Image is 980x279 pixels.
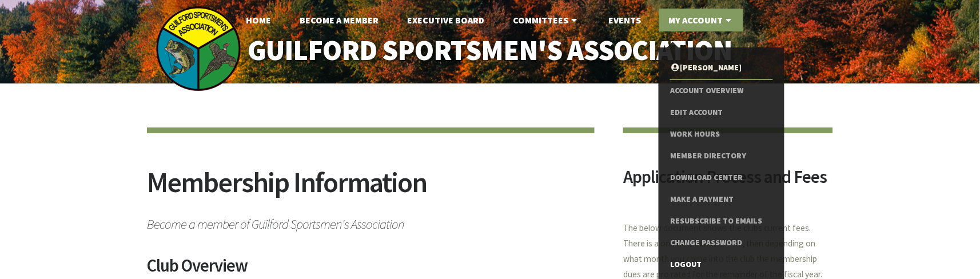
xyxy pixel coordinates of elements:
[670,80,772,102] a: Account Overview
[147,168,595,211] h2: Membership Information
[623,168,833,194] h2: Application Process and Fees
[504,9,589,31] a: Committees
[224,26,757,75] a: Guilford Sportsmen's Association
[237,9,280,31] a: Home
[670,232,772,254] a: Change Password
[670,57,772,79] a: [PERSON_NAME]
[670,145,772,167] a: Member Directory
[670,210,772,232] a: Resubscribe to Emails
[670,254,772,276] a: Logout
[670,102,772,123] a: Edit Account
[156,6,241,91] img: logo_sm.png
[670,189,772,210] a: Make a Payment
[398,9,493,31] a: Executive Board
[670,167,772,189] a: Download Center
[659,9,743,31] a: My Account
[600,9,651,31] a: Events
[147,211,595,231] span: Become a member of Guilford Sportsmen's Association
[670,123,772,145] a: Work Hours
[290,9,388,31] a: Become A Member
